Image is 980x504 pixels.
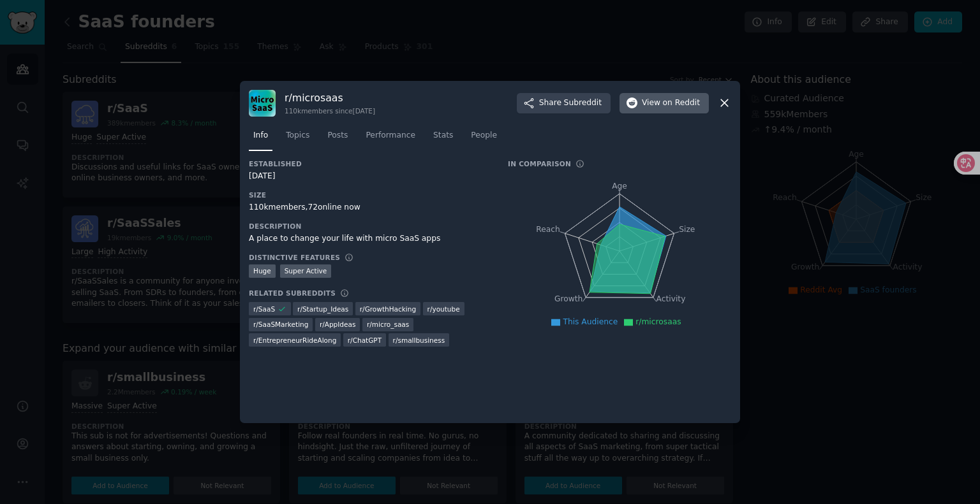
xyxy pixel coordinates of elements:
[471,130,497,141] span: People
[249,289,336,298] h3: Related Subreddits
[249,126,272,152] a: Info
[539,97,602,109] span: Share
[360,305,416,313] span: r/ GrowthHacking
[249,233,490,245] div: A place to change your life with micro SaaS apps
[323,126,352,152] a: Posts
[620,93,709,113] button: Viewon Reddit
[320,320,356,329] span: r/ AppIdeas
[642,97,700,109] span: View
[249,90,276,117] img: microsaas
[249,202,490,213] div: 110k members, 72 online now
[657,294,686,303] tspan: Activity
[663,97,700,109] span: on Reddit
[249,222,490,231] h3: Description
[281,126,314,152] a: Topics
[253,305,275,313] span: r/ SaaS
[679,224,695,233] tspan: Size
[253,336,336,345] span: r/ EntrepreneurRideAlong
[466,126,501,152] a: People
[393,336,445,345] span: r/ smallbusiness
[249,159,490,168] h3: Established
[429,126,457,152] a: Stats
[249,253,340,262] h3: Distinctive Features
[297,305,348,313] span: r/ Startup_Ideas
[536,224,560,233] tspan: Reach
[249,171,490,182] div: [DATE]
[361,126,420,152] a: Performance
[348,336,382,345] span: r/ ChatGPT
[427,305,460,313] span: r/ youtube
[554,294,583,303] tspan: Growth
[508,159,571,168] h3: In Comparison
[249,264,276,278] div: Huge
[285,91,375,104] h3: r/ microsaas
[253,130,268,141] span: Info
[366,130,415,141] span: Performance
[517,93,611,113] button: ShareSubreddit
[327,130,348,141] span: Posts
[367,320,409,329] span: r/ micro_saas
[433,130,453,141] span: Stats
[286,130,309,141] span: Topics
[285,106,375,115] div: 110k members since [DATE]
[635,317,681,326] span: r/microsaas
[253,320,308,329] span: r/ SaaSMarketing
[612,182,627,191] tspan: Age
[563,317,618,326] span: This Audience
[564,97,602,109] span: Subreddit
[249,191,490,199] h3: Size
[280,264,332,278] div: Super Active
